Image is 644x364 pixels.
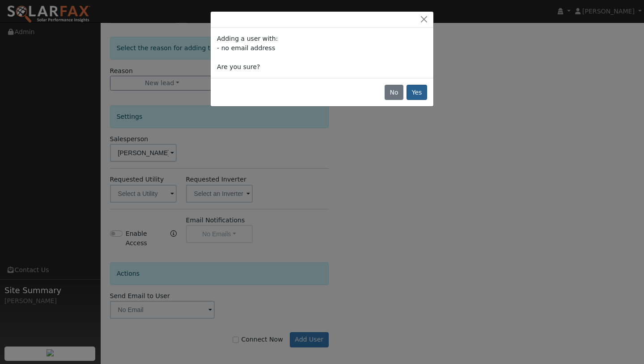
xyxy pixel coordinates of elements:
[217,63,260,70] span: Are you sure?
[418,15,430,24] button: Close
[217,44,275,52] span: - no email address
[217,35,278,42] span: Adding a user with:
[385,85,403,100] button: No
[407,85,427,100] button: Yes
